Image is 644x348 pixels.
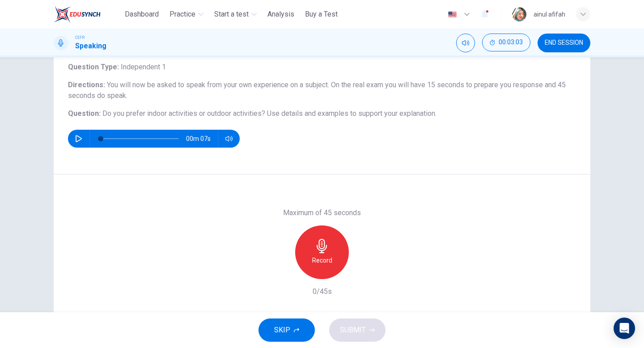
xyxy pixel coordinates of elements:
[125,9,159,20] span: Dashboard
[68,80,576,101] h6: Directions :
[614,318,635,339] div: Open Intercom Messenger
[313,286,332,297] h6: 0/45s
[169,9,195,20] span: Practice
[534,9,565,20] div: ainul afifah
[75,41,106,51] h1: Speaking
[68,81,566,100] span: You will now be asked to speak from your own experience on a subject. On the real exam you will h...
[102,109,265,118] span: Do you prefer indoor activities or outdoor activities?
[267,9,294,20] span: Analysis
[274,324,290,336] span: SKIP
[186,130,218,148] span: 00m 07s
[166,6,207,22] button: Practice
[54,5,121,23] a: ELTC logo
[258,318,315,342] button: SKIP
[121,6,162,22] button: Dashboard
[305,9,338,20] span: Buy a Test
[295,225,349,279] button: Record
[54,5,101,23] img: ELTC logo
[499,39,523,46] span: 00:03:03
[482,34,530,51] button: 00:03:03
[312,255,332,266] h6: Record
[214,9,249,20] span: Start a test
[267,109,436,118] span: Use details and examples to support your explanation.
[264,6,298,22] button: Analysis
[456,34,475,52] div: Mute
[545,39,583,47] span: END SESSION
[68,108,576,119] h6: Question :
[538,34,590,52] button: END SESSION
[482,34,530,52] div: Hide
[447,11,458,18] img: en
[211,6,260,22] button: Start a test
[68,62,576,72] h6: Question Type :
[301,6,341,22] button: Buy a Test
[75,34,85,41] span: CEFR
[119,63,166,71] span: Independent 1
[283,208,361,218] h6: Maximum of 45 seconds
[512,7,526,21] img: Profile picture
